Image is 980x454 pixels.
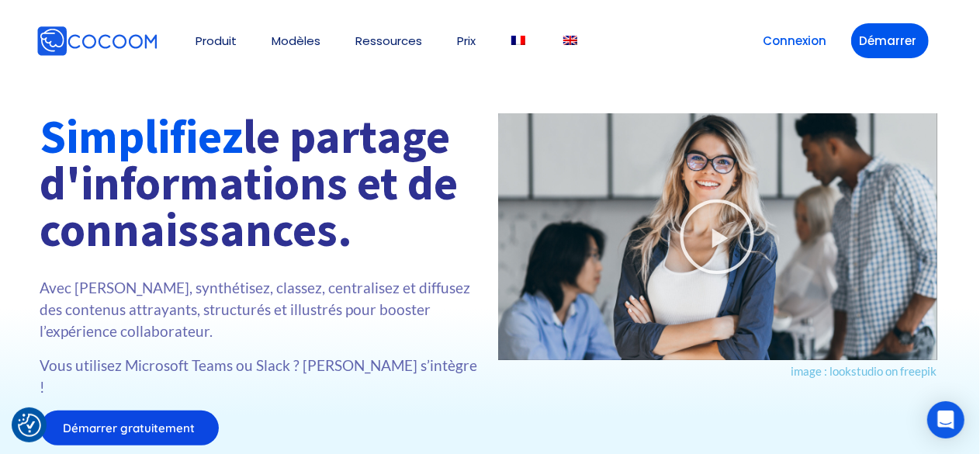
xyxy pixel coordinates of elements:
span: Démarrer gratuitement [64,422,196,434]
button: Consent Preferences [18,414,41,437]
img: Cocoom [161,40,161,41]
img: Anglais [563,36,577,45]
a: Démarrer [851,23,929,58]
div: Open Intercom Messenger [927,401,964,438]
h1: le partage d'informations et de connaissances. [40,113,483,253]
a: Connexion [755,23,836,58]
img: Revisit consent button [18,414,41,437]
a: Ressources [356,35,423,47]
a: Prix [458,35,476,47]
a: image : lookstudio on freepik [791,364,937,378]
font: Simplifiez [40,107,244,165]
img: Français [511,36,525,45]
p: Vous utilisez Microsoft Teams ou Slack ? [PERSON_NAME] s’intègre ! [40,355,483,398]
a: Modèles [272,35,321,47]
a: Démarrer gratuitement [40,411,219,445]
a: Produit [196,35,237,47]
img: Cocoom [36,26,158,57]
p: Avec [PERSON_NAME], synthétisez, classez, centralisez et diffusez des contenus attrayants, struct... [40,277,483,342]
